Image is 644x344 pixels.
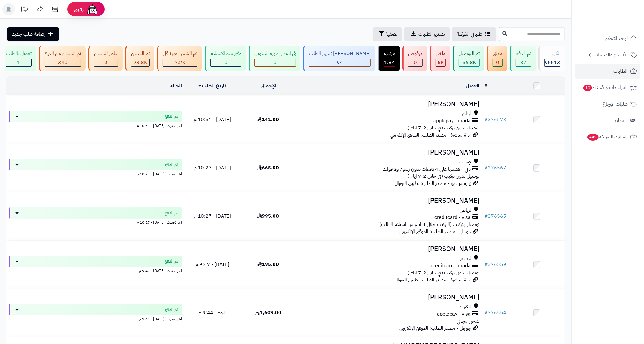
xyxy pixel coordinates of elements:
a: تحديثات المنصة [16,3,32,17]
span: 442 [587,134,599,141]
div: 1 [6,59,31,66]
span: السلات المتروكة [587,133,628,141]
div: 1815 [384,59,395,66]
a: #376567 [485,164,507,172]
span: 56.8K [462,59,476,66]
a: تصدير الطلبات [404,27,450,41]
button: تصفية [373,27,402,41]
span: زيارة مباشرة - مصدر الطلب: تطبيق الجوال [395,276,472,284]
span: # [485,164,488,172]
h3: [PERSON_NAME] [299,294,480,301]
div: تم الشحن مع ناقل [163,50,197,57]
div: اخر تحديث: [DATE] - 10:27 م [9,219,182,225]
div: 56753 [459,59,479,66]
span: # [485,116,488,123]
div: 0 [408,59,422,66]
span: 665.00 [257,164,279,172]
span: creditcard - mada [431,262,471,269]
span: العملاء [615,116,627,125]
span: تصفية [386,30,397,38]
span: 340 [58,59,67,66]
a: العملاء [575,113,640,128]
span: 0 [274,59,277,66]
a: # [485,82,488,89]
h3: [PERSON_NAME] [299,149,480,156]
div: 4985 [436,59,445,66]
a: الحالة [170,82,182,89]
div: 94 [309,59,370,66]
a: مرتجع 1.8K [377,46,401,71]
div: تم الشحن [131,50,150,57]
a: الطلبات [575,64,640,79]
a: الكل95513 [537,46,566,71]
a: تم التوصيل 56.8K [452,46,486,71]
span: طلباتي المُوكلة [457,30,482,38]
span: 141.00 [257,116,279,123]
a: تم الدفع 87 [508,46,537,71]
a: تم الشحن من الفرع 340 [37,46,87,71]
span: البكيرية [460,303,473,311]
span: 0 [414,59,417,66]
div: دفع عند الاستلام [210,50,241,57]
div: 23805 [131,59,149,66]
span: 94 [337,59,343,66]
span: تم الدفع [165,113,178,120]
span: توصيل بدون تركيب (في خلال 2-7 ايام ) [408,124,480,132]
span: زيارة مباشرة - مصدر الطلب: الموقع الإلكتروني [391,131,472,139]
div: تعديل بالطلب [6,50,32,57]
span: [DATE] - 10:27 م [194,164,231,172]
div: اخر تحديث: [DATE] - 10:27 م [9,170,182,177]
span: 0 [224,59,227,66]
a: تم الشحن مع ناقل 7.2K [156,46,203,71]
span: [DATE] - 10:27 م [194,212,231,220]
div: اخر تحديث: [DATE] - 10:51 م [9,122,182,128]
span: لوحة التحكم [605,34,628,43]
span: الإحساء [459,159,473,166]
a: معلق 0 [486,46,508,71]
a: السلات المتروكة442 [575,129,640,144]
span: الرياض [460,207,473,214]
a: ملغي 5K [429,46,452,71]
span: # [485,309,488,316]
span: 95513 [545,59,560,66]
div: الكل [544,50,560,57]
span: creditcard - visa [435,214,471,221]
span: توصيل وتركيب (التركيب خلال 4 ايام من استلام الطلب) [380,221,480,228]
a: الإجمالي [261,82,276,89]
span: زيارة مباشرة - مصدر الطلب: تطبيق الجوال [395,180,472,187]
a: مرفوض 0 [401,46,429,71]
span: تم الدفع [165,162,178,168]
span: اليوم - 9:44 م [198,309,227,316]
h3: [PERSON_NAME] [299,246,480,253]
img: ai-face.png [86,3,98,15]
span: 195.00 [257,261,279,268]
span: الأقسام والمنتجات [594,50,628,59]
span: تم الدفع [165,258,178,264]
h3: [PERSON_NAME] [299,101,480,108]
span: تم الدفع [165,307,178,313]
div: في انتظار صورة التحويل [254,50,296,57]
a: #376573 [485,116,507,123]
a: تم الشحن 23.8K [124,46,156,71]
span: 0 [105,59,108,66]
a: #376559 [485,261,507,268]
span: 87 [521,59,527,66]
span: طلبات الإرجاع [603,100,628,108]
a: #376565 [485,212,507,220]
span: 995.00 [257,212,279,220]
span: applepay - visa [437,311,471,318]
span: تابي - قسّمها على 4 دفعات بدون رسوم ولا فوائد [383,166,471,173]
span: 1.8K [384,59,395,66]
div: [PERSON_NAME] تجهيز الطلب [309,50,371,57]
span: # [485,212,488,220]
a: تاريخ الطلب [198,82,227,89]
span: [DATE] - 9:47 م [195,261,229,268]
span: إضافة طلب جديد [12,30,45,38]
span: الرياض [460,110,473,117]
span: 23.8K [134,59,147,66]
a: طلباتي المُوكلة [452,27,496,41]
span: جوجل - مصدر الطلب: الموقع الإلكتروني [400,324,472,332]
a: إضافة طلب جديد [7,27,59,41]
div: اخر تحديث: [DATE] - 9:47 م [9,267,182,273]
a: [PERSON_NAME] تجهيز الطلب 94 [302,46,377,71]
